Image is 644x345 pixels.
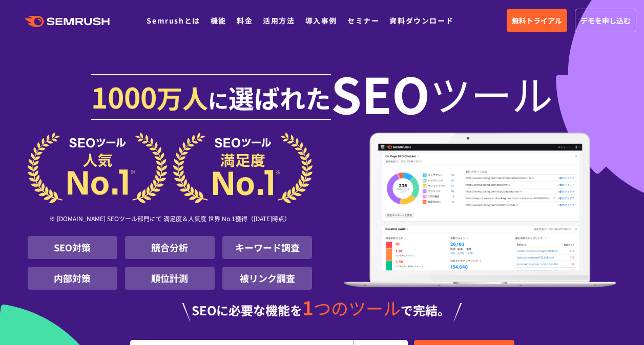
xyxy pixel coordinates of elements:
[507,9,567,32] a: 無料トライアル
[347,15,379,26] a: セミナー
[314,295,401,320] span: つのツール
[305,15,337,26] a: 導入事例
[512,15,562,26] span: 無料トライアル
[125,267,215,290] li: 順位計測
[580,15,631,26] span: デモを申し込む
[208,85,228,115] span: に
[237,15,253,26] a: 料金
[263,15,295,26] a: 活用方法
[331,73,430,114] span: SEO
[91,76,157,117] span: 1000
[211,15,226,26] a: 機能
[28,298,617,321] div: SEOに必要な機能を
[125,236,215,259] li: 競合分析
[430,73,553,114] span: ツール
[157,79,208,116] span: 万人
[401,301,450,319] span: で完結。
[28,267,117,290] li: 内部対策
[222,267,312,290] li: 被リンク調査
[28,236,117,259] li: SEO対策
[575,9,636,32] a: デモを申し込む
[147,15,200,26] a: Semrushとは
[389,15,453,26] a: 資料ダウンロード
[302,293,314,321] span: 1
[28,203,313,236] div: ※ [DOMAIN_NAME] SEOツール部門にて 満足度＆人気度 世界 No.1獲得（[DATE]時点）
[222,236,312,259] li: キーワード調査
[228,79,331,116] span: 選ばれた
